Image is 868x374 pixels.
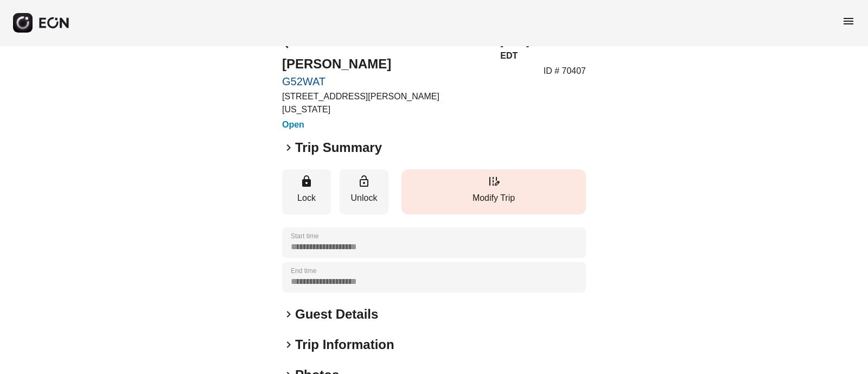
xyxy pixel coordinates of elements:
h2: Trip Information [295,336,394,353]
h3: Open [282,118,487,131]
button: Unlock [340,169,388,214]
span: menu [842,15,855,28]
span: keyboard_arrow_right [282,308,295,321]
p: Unlock [345,192,383,205]
p: Lock [288,192,325,205]
button: Modify Trip [401,169,586,214]
button: Lock [282,169,331,214]
p: [STREET_ADDRESS][PERSON_NAME][US_STATE] [282,90,487,116]
a: G52WAT [282,75,487,88]
p: Modify Trip [407,192,580,205]
h3: [DATE] 10:00am EDT [500,36,586,62]
h2: [PERSON_NAME] [282,55,487,73]
p: ID # 70407 [544,65,586,78]
span: keyboard_arrow_right [282,141,295,154]
span: keyboard_arrow_right [282,338,295,351]
h2: Guest Details [295,306,378,323]
span: lock_open [358,175,371,188]
span: edit_road [487,175,500,188]
h2: Trip Summary [295,139,382,156]
span: lock [300,175,313,188]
